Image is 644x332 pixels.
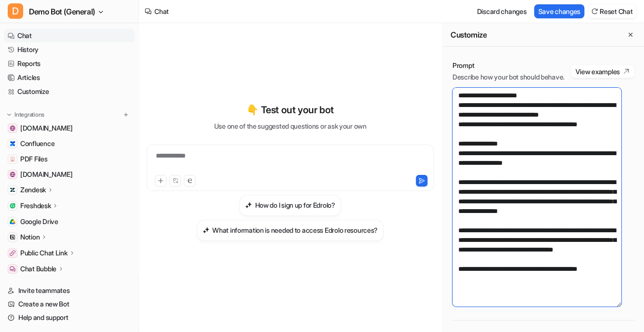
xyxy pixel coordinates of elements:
p: Chat Bubble [20,264,56,274]
img: How do I sign up for Edrolo? [245,201,252,209]
p: Describe how your bot should behave. [452,72,564,82]
a: History [4,43,135,56]
div: Chat [154,6,169,16]
a: Chat [4,29,135,42]
p: Use one of the suggested questions or ask your own [214,121,366,131]
img: Notion [10,234,15,240]
a: www.atlassian.com[DOMAIN_NAME] [4,121,135,135]
img: Confluence [10,141,15,146]
a: Articles [4,71,135,84]
img: reset [591,8,598,15]
img: Google Drive [10,219,15,225]
p: 👇 Test out your bot [247,103,333,117]
a: PDF FilesPDF Files [4,152,135,166]
button: Integrations [4,110,47,120]
span: Confluence [20,139,55,148]
span: Google Drive [20,217,58,226]
p: Zendesk [20,185,46,195]
img: expand menu [6,111,13,118]
img: www.airbnb.com [10,172,15,177]
p: Prompt [452,61,564,70]
button: Save changes [534,4,584,18]
h3: What information is needed to access Edrolo resources? [212,225,378,235]
p: Public Chat Link [20,248,68,258]
img: PDF Files [10,156,15,162]
button: Close flyout [625,29,636,40]
button: How do I sign up for Edrolo?How do I sign up for Edrolo? [239,195,341,216]
a: ConfluenceConfluence [4,137,135,150]
p: Notion [20,232,40,242]
img: www.atlassian.com [10,125,15,131]
h3: How do I sign up for Edrolo? [255,200,335,210]
button: Reset Chat [588,4,636,18]
p: Integrations [14,111,44,119]
p: Freshdesk [20,201,51,211]
span: PDF Files [20,154,47,164]
a: Reports [4,57,135,70]
a: Invite teammates [4,284,135,297]
img: Public Chat Link [10,250,15,256]
img: menu_add.svg [123,111,129,118]
a: www.airbnb.com[DOMAIN_NAME] [4,168,135,181]
a: Create a new Bot [4,297,135,311]
a: Customize [4,85,135,98]
a: Google DriveGoogle Drive [4,215,135,228]
span: D [8,3,23,19]
span: Demo Bot (General) [29,5,95,18]
img: What information is needed to access Edrolo resources? [203,226,209,234]
span: [DOMAIN_NAME] [20,170,72,179]
span: [DOMAIN_NAME] [20,123,72,133]
img: Freshdesk [10,203,15,209]
a: Help and support [4,311,135,324]
button: View examples [571,65,634,78]
button: Discard changes [473,4,530,18]
img: Chat Bubble [10,266,15,272]
img: Zendesk [10,187,15,193]
button: What information is needed to access Edrolo resources?What information is needed to access Edrolo... [197,220,384,241]
h2: Customize [451,30,487,40]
